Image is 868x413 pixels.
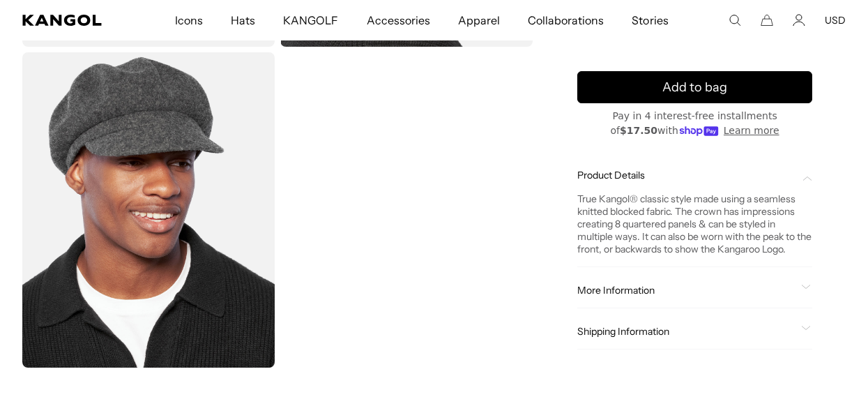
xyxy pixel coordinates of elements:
[577,284,795,296] span: More Information
[761,14,773,27] button: Cart
[22,52,275,368] img: dark-flannel
[577,193,812,255] div: True Kangol® classic style made using a seamless knitted blocked fabric. The crown has impression...
[577,325,795,338] span: Shipping Information
[662,78,727,97] span: Add to bag
[825,14,846,27] button: USD
[577,71,812,103] button: Add to bag
[793,14,805,27] a: Account
[729,14,741,27] summary: Search here
[577,169,795,181] span: Product Details
[22,15,115,26] a: Kangol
